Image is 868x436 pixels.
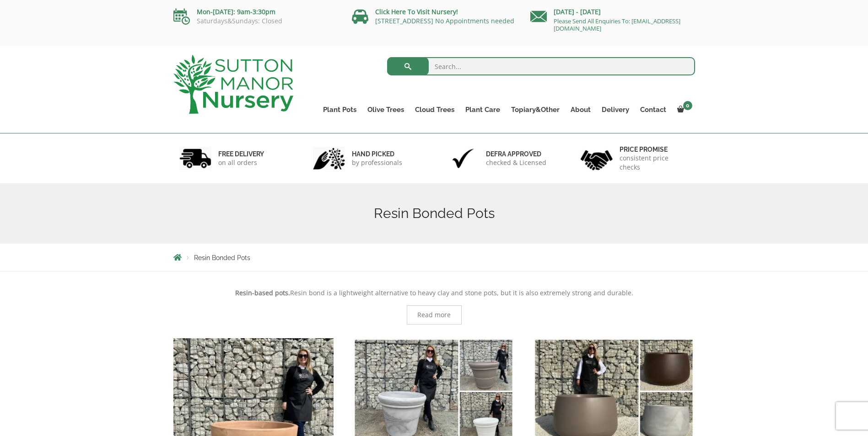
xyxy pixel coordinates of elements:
h1: Resin Bonded Pots [173,205,695,222]
a: Plant Care [460,103,506,116]
p: consistent price checks [620,154,689,172]
img: 4.jpg [581,144,613,172]
a: About [565,103,596,116]
a: Plant Pots [318,103,362,116]
a: Olive Trees [362,103,410,116]
a: 0 [672,103,695,116]
a: Topiary&Other [506,103,565,116]
span: 0 [683,101,692,110]
img: 3.jpg [447,147,479,170]
p: checked & Licensed [486,158,546,167]
a: Please Send All Enquiries To: [EMAIL_ADDRESS][DOMAIN_NAME] [554,17,680,32]
a: Click Here To Visit Nursery! [375,7,458,16]
p: Saturdays&Sundays: Closed [173,17,338,25]
a: [STREET_ADDRESS] No Appointments needed [375,16,514,25]
p: [DATE] - [DATE] [530,6,695,17]
img: 1.jpg [179,147,211,170]
p: by professionals [352,158,402,167]
span: Resin Bonded Pots [194,254,250,261]
h6: hand picked [352,150,402,158]
input: Search... [387,57,695,75]
h6: Price promise [620,145,689,154]
h6: FREE DELIVERY [218,150,264,158]
span: Read more [417,312,451,318]
p: on all orders [218,158,264,167]
nav: Breadcrumbs [173,254,695,261]
strong: Resin-based pots. [235,288,290,297]
p: Mon-[DATE]: 9am-3:30pm [173,6,338,17]
h6: Defra approved [486,150,546,158]
p: Resin bond is a lightweight alternative to heavy clay and stone pots, but it is also extremely st... [173,287,695,298]
img: 2.jpg [313,147,345,170]
a: Cloud Trees [410,103,460,116]
a: Contact [635,103,672,116]
a: Delivery [596,103,635,116]
img: logo [173,55,293,114]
